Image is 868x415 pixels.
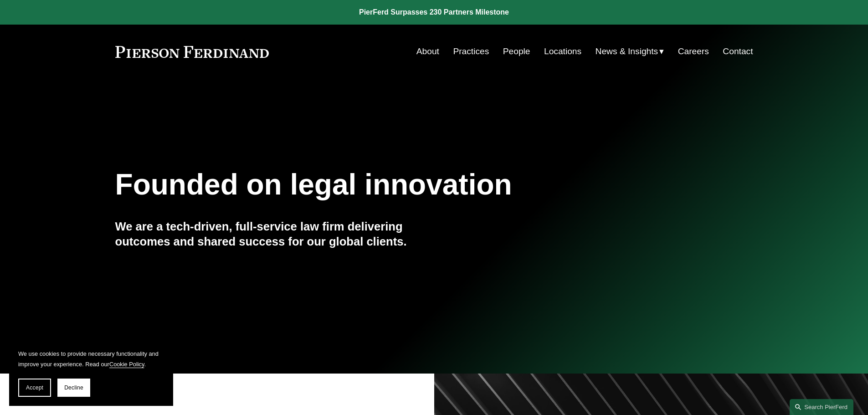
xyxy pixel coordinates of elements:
[678,43,709,60] a: Careers
[544,43,581,60] a: Locations
[9,339,173,406] section: Cookie banner
[18,379,51,397] button: Accept
[109,361,144,368] a: Cookie Policy
[453,43,489,60] a: Practices
[57,379,90,397] button: Decline
[64,384,83,391] span: Decline
[596,44,658,60] span: News & Insights
[790,399,853,415] a: Search this site
[18,348,164,369] p: We use cookies to provide necessary functionality and improve your experience. Read our .
[115,168,647,201] h1: Founded on legal innovation
[596,43,664,60] a: folder dropdown
[416,43,439,60] a: About
[26,384,43,391] span: Accept
[503,43,530,60] a: People
[115,219,434,249] h4: We are a tech-driven, full-service law firm delivering outcomes and shared success for our global...
[723,43,753,60] a: Contact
